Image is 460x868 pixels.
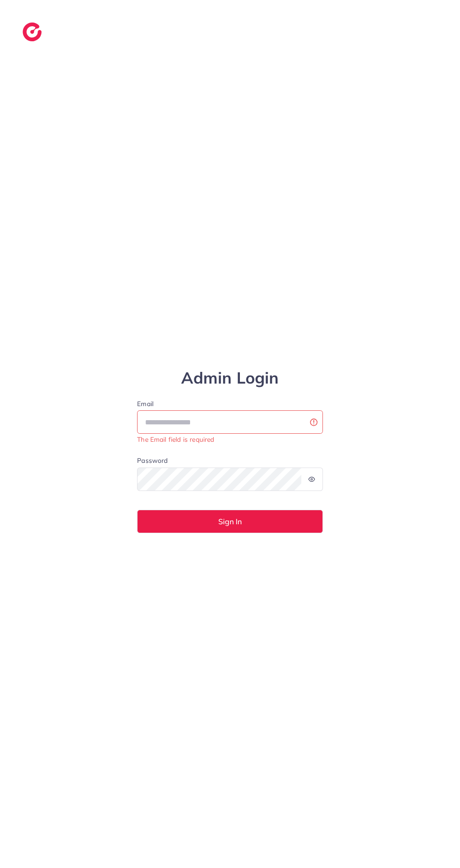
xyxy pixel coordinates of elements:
[137,456,168,465] label: Password
[23,23,42,41] img: logo
[218,518,242,525] span: Sign In
[137,510,323,533] button: Sign In
[137,435,214,443] small: The Email field is required
[137,369,323,388] h1: Admin Login
[137,399,323,408] label: Email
